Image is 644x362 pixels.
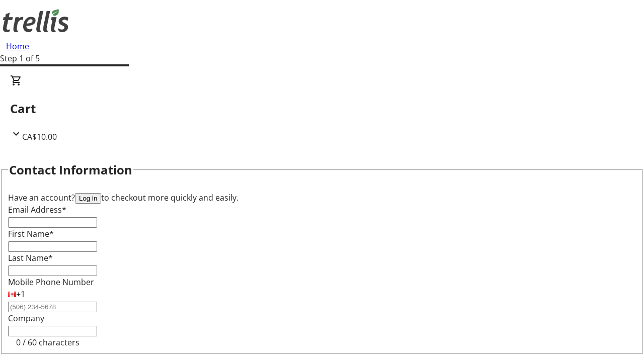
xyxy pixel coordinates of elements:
div: Have an account? to checkout more quickly and easily. [8,192,636,204]
input: (506) 234-5678 [8,302,97,312]
tr-character-limit: 0 / 60 characters [16,337,79,348]
label: Company [8,313,44,324]
label: First Name* [8,228,54,239]
span: CA$10.00 [22,131,57,142]
h2: Cart [10,100,634,118]
label: Email Address* [8,204,66,215]
label: Last Name* [8,252,53,263]
label: Mobile Phone Number [8,277,94,288]
button: Log in [75,193,101,204]
h2: Contact Information [9,161,132,179]
div: CartCA$10.00 [10,74,634,143]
